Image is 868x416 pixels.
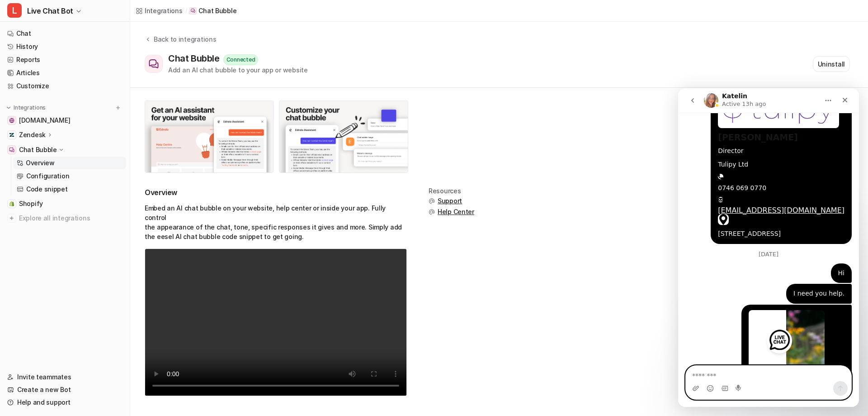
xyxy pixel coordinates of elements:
[151,34,216,44] div: Back to integrations
[429,187,474,195] div: Resources
[40,126,51,137] img: address
[429,198,435,204] img: support.svg
[9,132,14,138] img: Zendesk
[438,196,462,206] span: Support
[185,7,187,15] span: /
[429,196,474,206] button: Support
[13,170,126,182] a: Configuration
[19,199,43,208] span: Shopify
[14,104,46,111] p: Integrations
[40,96,166,105] div: 0746 069 0770
[115,105,121,111] img: menu_add.svg
[145,249,407,396] video: Your browser does not support the video tag.
[7,216,174,323] div: mat@tulipy.co.uk says…
[4,197,126,210] a: ShopifyShopify
[26,172,69,181] p: Configuration
[13,157,126,169] a: Overview
[145,34,216,53] button: Back to integrations
[198,6,236,15] p: Chat Bubble
[14,296,21,304] button: Upload attachment
[40,44,166,58] h2: [PERSON_NAME]
[7,3,22,18] span: L
[13,183,126,196] a: Code snippet
[40,72,166,81] div: Tulipy Ltd
[145,203,407,241] p: Embed an AI chat bubble on your website, help center or inside your app. Fully control the appear...
[19,130,46,139] p: Zendesk
[40,141,166,150] div: [STREET_ADDRESS]
[4,103,48,112] button: Integrations
[7,163,174,175] div: [DATE]
[27,5,73,17] span: Live Chat Bot
[155,293,170,307] button: Send a message…
[136,6,183,15] a: Integrations
[26,158,55,167] p: Overview
[57,296,65,304] button: Start recording
[4,212,126,225] a: Explore all integrations
[40,58,166,67] div: Director
[160,181,166,190] div: Hi
[813,56,850,72] button: Uninstall
[8,277,173,293] textarea: Message…
[429,207,474,216] button: Help Center
[438,207,474,216] span: Help Center
[4,53,126,66] a: Reports
[7,196,174,216] div: mat@tulipy.co.uk says…
[4,67,126,79] a: Articles
[40,86,45,91] img: mobilePhone
[19,211,123,225] span: Explore all integrations
[168,65,308,75] div: Add an AI chat bubble to your app or website
[28,296,36,304] button: Emoji picker
[5,105,12,111] img: expand menu
[40,118,166,126] a: [EMAIL_ADDRESS][DOMAIN_NAME]
[40,109,45,114] img: emailAddress
[9,147,14,153] img: Chat Bubble
[9,118,14,123] img: wovenwood.co.uk
[19,116,70,125] span: [DOMAIN_NAME]
[7,175,174,196] div: mat@tulipy.co.uk says…
[4,40,126,53] a: History
[19,145,57,154] p: Chat Bubble
[145,6,183,15] div: Integrations
[4,371,126,383] a: Invite teammates
[678,88,859,407] iframe: To enrich screen reader interactions, please activate Accessibility in Grammarly extension settings
[115,201,166,210] div: I need you help.
[4,114,126,127] a: wovenwood.co.uk[DOMAIN_NAME]
[189,6,236,15] a: Chat Bubble
[7,214,16,223] img: explore all integrations
[9,201,14,206] img: Shopify
[108,196,174,215] div: I need you help.
[4,396,126,409] a: Help and support
[168,53,223,64] div: Chat Bubble
[4,80,126,92] a: Customize
[153,175,174,195] div: Hi
[26,185,68,194] p: Code snippet
[429,209,435,215] img: support.svg
[223,54,259,65] div: Connected
[4,383,126,396] a: Create a new Bot
[4,27,126,40] a: Chat
[145,187,407,198] h2: Overview
[43,296,50,304] button: Gif picker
